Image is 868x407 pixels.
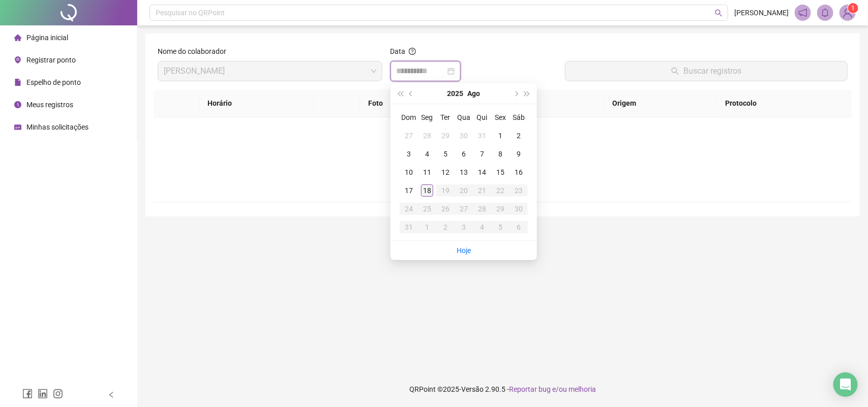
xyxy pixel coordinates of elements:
[436,181,455,200] td: 2025-08-19
[421,184,433,197] div: 18
[473,145,491,163] td: 2025-08-07
[22,389,33,399] span: facebook
[421,148,433,160] div: 4
[26,34,68,42] span: Página inicial
[137,371,868,407] footer: QRPoint © 2025 - 2.90.5 -
[852,5,855,12] span: 1
[798,8,807,17] span: notification
[494,184,506,197] div: 22
[439,130,452,142] div: 29
[513,130,525,142] div: 2
[476,148,488,160] div: 7
[491,200,510,218] td: 2025-08-29
[439,148,452,160] div: 5
[468,83,481,104] button: month panel
[403,130,415,142] div: 27
[403,221,415,233] div: 31
[473,200,491,218] td: 2025-08-28
[400,200,418,218] td: 2025-08-24
[158,46,233,57] label: Nome do colaborador
[491,218,510,236] td: 2025-09-05
[436,218,455,236] td: 2025-09-02
[436,200,455,218] td: 2025-08-26
[821,8,830,17] span: bell
[473,127,491,145] td: 2025-07-31
[491,163,510,181] td: 2025-08-15
[715,9,723,17] span: search
[510,181,528,200] td: 2025-08-23
[403,148,415,160] div: 3
[494,221,506,233] div: 5
[38,389,48,399] span: linkedin
[476,130,488,142] div: 31
[604,89,717,117] th: Origem
[473,218,491,236] td: 2025-09-04
[418,145,436,163] td: 2025-08-04
[421,203,433,215] div: 25
[418,108,436,127] th: Seg
[510,83,521,104] button: next-year
[166,166,840,177] div: Não há dados
[717,89,852,117] th: Protocolo
[494,130,506,142] div: 1
[510,108,528,127] th: Sáb
[436,127,455,145] td: 2025-07-29
[400,127,418,145] td: 2025-07-27
[436,163,455,181] td: 2025-08-12
[421,130,433,142] div: 28
[473,163,491,181] td: 2025-08-14
[14,56,21,64] span: environment
[734,7,789,18] span: [PERSON_NAME]
[26,123,88,131] span: Minhas solicitações
[510,145,528,163] td: 2025-08-09
[473,181,491,200] td: 2025-08-21
[510,163,528,181] td: 2025-08-16
[406,83,417,104] button: prev-year
[513,148,525,160] div: 9
[403,203,415,215] div: 24
[458,130,470,142] div: 30
[164,61,376,81] span: RUTH OLIVEIRA DA SILVA
[458,203,470,215] div: 27
[439,203,452,215] div: 26
[565,61,848,81] button: Buscar registros
[409,48,416,55] span: question-circle
[476,166,488,178] div: 14
[395,83,406,104] button: super-prev-year
[476,184,488,197] div: 21
[360,89,447,117] th: Foto
[455,200,473,218] td: 2025-08-27
[436,108,455,127] th: Ter
[199,89,314,117] th: Horário
[26,56,76,64] span: Registrar ponto
[26,78,81,86] span: Espelho de ponto
[455,108,473,127] th: Qua
[418,181,436,200] td: 2025-08-18
[455,145,473,163] td: 2025-08-06
[457,246,471,255] a: Hoje
[840,5,855,20] img: 88710
[494,148,506,160] div: 8
[439,184,452,197] div: 19
[418,127,436,145] td: 2025-07-28
[510,218,528,236] td: 2025-09-06
[455,127,473,145] td: 2025-07-30
[513,184,525,197] div: 23
[455,181,473,200] td: 2025-08-20
[458,184,470,197] div: 20
[458,221,470,233] div: 3
[400,181,418,200] td: 2025-08-17
[494,203,506,215] div: 29
[509,385,596,393] span: Reportar bug e/ou melhoria
[455,218,473,236] td: 2025-09-03
[108,391,115,398] span: left
[14,123,21,131] span: schedule
[461,385,484,393] span: Versão
[833,372,858,397] div: Open Intercom Messenger
[436,145,455,163] td: 2025-08-05
[494,166,506,178] div: 15
[439,221,452,233] div: 2
[473,108,491,127] th: Qui
[400,163,418,181] td: 2025-08-10
[421,221,433,233] div: 1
